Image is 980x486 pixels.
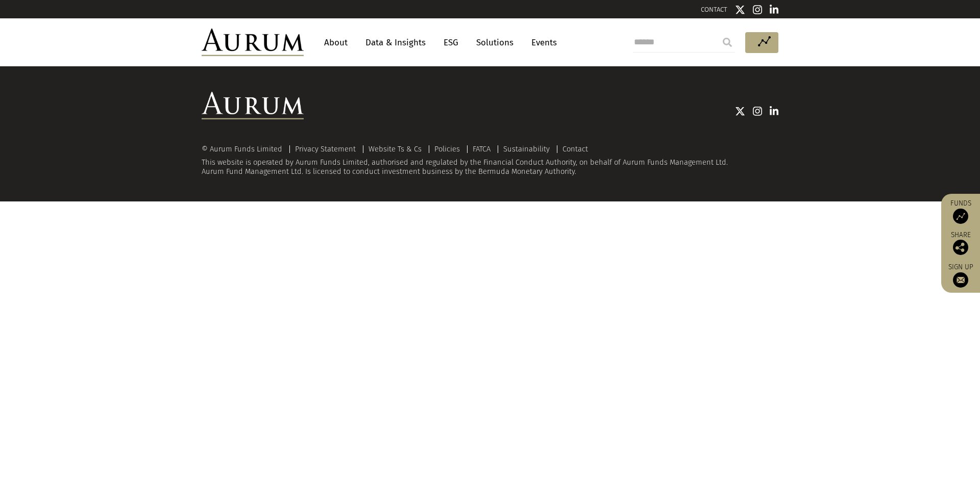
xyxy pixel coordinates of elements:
a: FATCA [473,144,491,154]
img: Twitter icon [735,106,745,116]
input: Submit [717,32,738,53]
img: Instagram icon [753,5,762,15]
a: Sustainability [503,144,550,154]
img: Twitter icon [735,5,745,15]
img: Linkedin icon [770,5,779,15]
a: Contact [562,144,588,154]
div: This website is operated by Aurum Funds Limited, authorised and regulated by the Financial Conduc... [202,145,778,176]
div: © Aurum Funds Limited [202,145,287,153]
a: Solutions [471,33,519,52]
img: Instagram icon [753,106,762,116]
a: CONTACT [701,6,727,13]
a: Policies [434,144,460,154]
img: Aurum Logo [202,92,304,119]
a: About [319,33,353,52]
a: Funds [946,199,975,224]
a: Events [526,33,557,52]
a: Data & Insights [360,33,431,52]
a: Website Ts & Cs [369,144,422,154]
a: Privacy Statement [295,144,356,154]
img: Aurum [202,29,304,56]
a: ESG [438,33,463,52]
img: Linkedin icon [770,106,779,116]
